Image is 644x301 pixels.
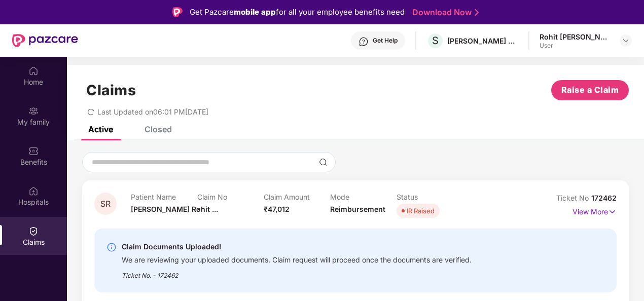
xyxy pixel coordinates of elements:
button: Raise a Claim [551,80,629,100]
div: Get Pazcare for all your employee benefits need [190,6,405,18]
span: [PERSON_NAME] Rohit ... [131,205,218,213]
span: Ticket No [556,194,591,202]
div: Claim Documents Uploaded! [122,241,472,253]
div: [PERSON_NAME] CONSULTANTS P LTD [447,36,518,46]
img: svg+xml;base64,PHN2ZyBpZD0iU2VhcmNoLTMyeDMyIiB4bWxucz0iaHR0cDovL3d3dy53My5vcmcvMjAwMC9zdmciIHdpZH... [319,158,327,166]
p: Claim No [197,193,264,201]
p: Mode [330,193,397,201]
img: svg+xml;base64,PHN2ZyBpZD0iQmVuZWZpdHMiIHhtbG5zPSJodHRwOi8vd3d3LnczLm9yZy8yMDAwL3N2ZyIgd2lkdGg9Ij... [28,146,39,156]
div: Closed [145,124,172,134]
span: ₹47,012 [264,205,290,213]
div: Active [88,124,113,134]
p: Status [397,193,463,201]
div: Get Help [373,36,398,45]
img: New Pazcare Logo [12,34,78,47]
span: S [432,34,439,47]
img: svg+xml;base64,PHN2ZyBpZD0iQ2xhaW0iIHhtbG5zPSJodHRwOi8vd3d3LnczLm9yZy8yMDAwL3N2ZyIgd2lkdGg9IjIwIi... [28,226,39,236]
strong: mobile app [234,7,276,17]
div: We are reviewing your uploaded documents. Claim request will proceed once the documents are verif... [122,253,472,265]
h1: Claims [86,82,136,99]
img: svg+xml;base64,PHN2ZyBpZD0iSG9zcGl0YWxzIiB4bWxucz0iaHR0cDovL3d3dy53My5vcmcvMjAwMC9zdmciIHdpZHRoPS... [28,186,39,196]
p: Patient Name [131,193,197,201]
div: User [540,42,611,50]
span: 172462 [591,194,617,202]
p: Claim Amount [264,193,330,201]
img: Stroke [475,7,479,18]
div: Ticket No. - 172462 [122,265,472,280]
img: svg+xml;base64,PHN2ZyBpZD0iSG9tZSIgeG1sbnM9Imh0dHA6Ly93d3cudzMub3JnLzIwMDAvc3ZnIiB3aWR0aD0iMjAiIG... [28,66,39,76]
img: svg+xml;base64,PHN2ZyBpZD0iSGVscC0zMngzMiIgeG1sbnM9Imh0dHA6Ly93d3cudzMub3JnLzIwMDAvc3ZnIiB3aWR0aD... [359,36,369,47]
div: Rohit [PERSON_NAME] [540,32,611,42]
img: svg+xml;base64,PHN2ZyBpZD0iRHJvcGRvd24tMzJ4MzIiIHhtbG5zPSJodHRwOi8vd3d3LnczLm9yZy8yMDAwL3N2ZyIgd2... [622,36,630,45]
p: View More [573,204,617,217]
img: Logo [172,7,183,17]
a: Download Now [412,7,476,18]
span: Last Updated on 06:01 PM[DATE] [97,107,208,116]
img: svg+xml;base64,PHN2ZyBpZD0iSW5mby0yMHgyMCIgeG1sbnM9Imh0dHA6Ly93d3cudzMub3JnLzIwMDAvc3ZnIiB3aWR0aD... [106,242,117,252]
span: SR [100,200,111,208]
img: svg+xml;base64,PHN2ZyB4bWxucz0iaHR0cDovL3d3dy53My5vcmcvMjAwMC9zdmciIHdpZHRoPSIxNyIgaGVpZ2h0PSIxNy... [608,206,617,217]
img: svg+xml;base64,PHN2ZyB3aWR0aD0iMjAiIGhlaWdodD0iMjAiIHZpZXdCb3g9IjAgMCAyMCAyMCIgZmlsbD0ibm9uZSIgeG... [28,106,39,116]
div: IR Raised [407,206,435,216]
span: redo [87,107,94,116]
span: Reimbursement [330,205,385,213]
span: Raise a Claim [561,84,619,96]
span: - [197,205,201,213]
